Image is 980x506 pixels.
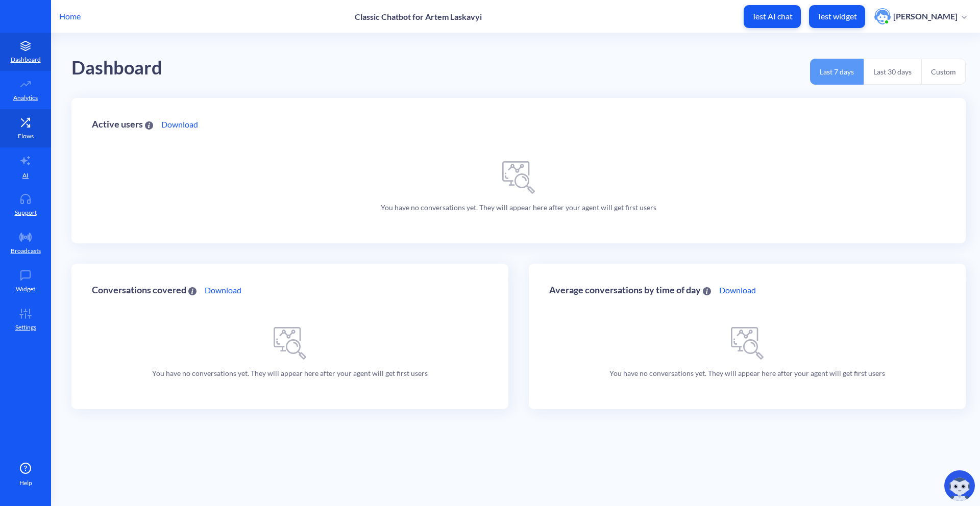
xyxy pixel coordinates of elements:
p: Settings [15,323,36,332]
p: Classic Chatbot for Artem Laskavyi [355,12,482,21]
p: Support [15,208,37,217]
p: You have no conversations yet. They will appear here after your agent will get first users [609,368,885,378]
p: Flows [18,132,34,141]
a: Download [161,118,198,131]
button: Test AI chat [744,5,801,28]
p: Home [59,10,81,22]
p: Widget [16,285,35,294]
p: AI [22,171,29,180]
div: Dashboard [71,54,162,83]
div: Conversations covered [92,285,197,295]
a: Download [205,284,241,296]
p: You have no conversations yet. They will appear here after your agent will get first users [152,368,428,378]
button: user photo[PERSON_NAME] [869,7,972,26]
button: Last 7 days [810,59,864,85]
a: Download [719,284,756,296]
img: user photo [874,8,891,24]
p: Broadcasts [11,246,41,256]
p: Dashboard [11,55,41,64]
p: Test widget [817,11,857,21]
button: Test widget [809,5,865,28]
img: copilot-icon.svg [944,470,975,501]
button: Custom [921,59,966,85]
p: Analytics [13,93,38,103]
span: Help [19,478,32,488]
button: Last 30 days [864,59,921,85]
div: Average conversations by time of day [549,285,711,295]
p: [PERSON_NAME] [893,11,958,22]
p: You have no conversations yet. They will appear here after your agent will get first users [381,202,656,213]
div: Active users [92,119,153,129]
p: Test AI chat [752,11,793,21]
